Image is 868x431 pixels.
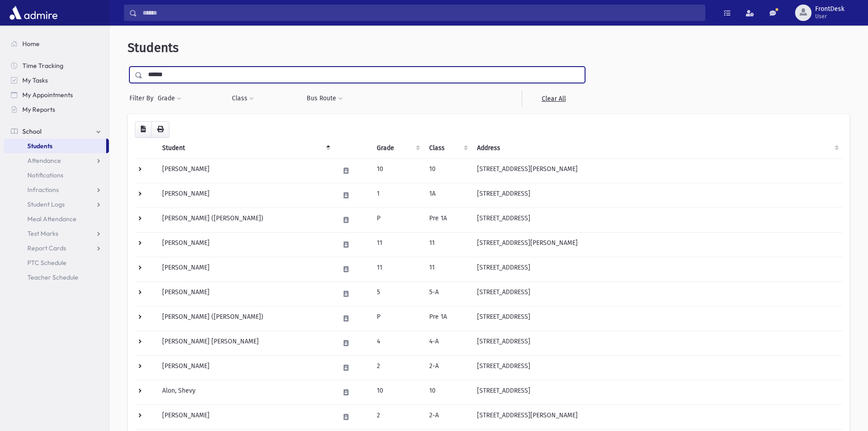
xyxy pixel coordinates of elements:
[157,232,334,257] td: [PERSON_NAME]
[22,76,48,84] span: My Tasks
[815,13,844,20] span: User
[371,306,424,331] td: P
[371,281,424,306] td: 5
[157,158,334,183] td: [PERSON_NAME]
[27,200,65,208] span: Student Logs
[157,331,334,355] td: [PERSON_NAME] [PERSON_NAME]
[371,158,424,183] td: 10
[4,73,109,88] a: My Tasks
[27,171,63,179] span: Notifications
[157,90,182,107] button: Grade
[371,232,424,257] td: 11
[424,138,472,159] th: Class: activate to sort column ascending
[22,40,40,48] span: Home
[129,93,157,103] span: Filter By
[4,124,109,139] a: School
[371,380,424,405] td: 10
[4,139,106,153] a: Students
[472,306,842,331] td: [STREET_ADDRESS]
[22,62,63,70] span: Time Tracking
[472,208,842,232] td: [STREET_ADDRESS]
[472,281,842,306] td: [STREET_ADDRESS]
[27,156,61,165] span: Attendance
[4,58,109,73] a: Time Tracking
[4,226,109,241] a: Test Marks
[424,208,472,232] td: Pre 1A
[472,158,842,183] td: [STREET_ADDRESS][PERSON_NAME]
[135,121,152,138] button: CSV
[27,142,52,150] span: Students
[424,158,472,183] td: 10
[157,257,334,281] td: [PERSON_NAME]
[424,331,472,355] td: 4-A
[231,90,254,107] button: Class
[27,259,67,267] span: PTC Schedule
[157,355,334,380] td: [PERSON_NAME]
[4,255,109,270] a: PTC Schedule
[151,121,169,138] button: Print
[371,257,424,281] td: 11
[4,102,109,117] a: My Reports
[371,138,424,159] th: Grade: activate to sort column ascending
[157,183,334,208] td: [PERSON_NAME]
[4,197,109,212] a: Student Logs
[7,4,60,22] img: AdmirePro
[157,405,334,429] td: [PERSON_NAME]
[472,405,842,429] td: [STREET_ADDRESS][PERSON_NAME]
[424,257,472,281] td: 11
[371,208,424,232] td: P
[424,405,472,429] td: 2-A
[157,208,334,232] td: [PERSON_NAME] ([PERSON_NAME])
[472,138,842,159] th: Address: activate to sort column ascending
[4,168,109,182] a: Notifications
[371,355,424,380] td: 2
[424,306,472,331] td: Pre 1A
[306,90,343,107] button: Bus Route
[27,215,77,223] span: Meal Attendance
[4,212,109,226] a: Meal Attendance
[22,127,41,135] span: School
[424,183,472,208] td: 1A
[424,232,472,257] td: 11
[371,183,424,208] td: 1
[157,281,334,306] td: [PERSON_NAME]
[22,91,73,99] span: My Appointments
[522,90,585,107] a: Clear All
[157,138,334,159] th: Student: activate to sort column descending
[424,355,472,380] td: 2-A
[371,405,424,429] td: 2
[472,183,842,208] td: [STREET_ADDRESS]
[137,5,705,21] input: Search
[157,306,334,331] td: [PERSON_NAME] ([PERSON_NAME])
[371,331,424,355] td: 4
[424,281,472,306] td: 5-A
[472,380,842,405] td: [STREET_ADDRESS]
[472,331,842,355] td: [STREET_ADDRESS]
[27,244,66,252] span: Report Cards
[27,229,58,238] span: Test Marks
[424,380,472,405] td: 10
[4,182,109,197] a: Infractions
[27,186,59,194] span: Infractions
[4,153,109,168] a: Attendance
[157,380,334,405] td: Alon, Shevy
[472,232,842,257] td: [STREET_ADDRESS][PERSON_NAME]
[22,105,55,114] span: My Reports
[472,355,842,380] td: [STREET_ADDRESS]
[4,241,109,255] a: Report Cards
[128,40,179,55] span: Students
[472,257,842,281] td: [STREET_ADDRESS]
[4,88,109,102] a: My Appointments
[815,5,844,13] span: FrontDesk
[4,36,109,51] a: Home
[4,270,109,285] a: Teacher Schedule
[27,273,78,281] span: Teacher Schedule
